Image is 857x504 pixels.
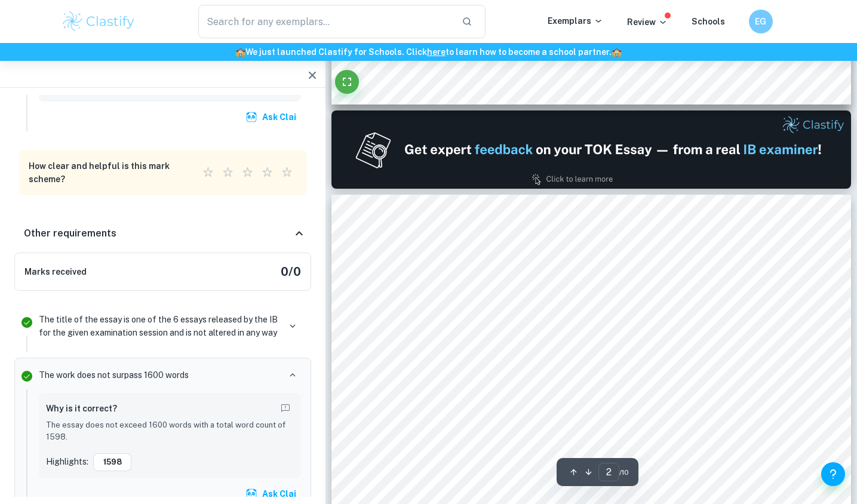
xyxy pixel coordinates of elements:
[245,111,257,123] img: clai.svg
[46,402,117,415] h6: Why is it correct?
[46,455,88,468] p: Highlights:
[2,45,855,59] h6: We just launched Clastify for Schools. Click to learn how to become a school partner.
[548,14,603,27] p: Exemplars
[29,159,184,186] h6: How clear and helpful is this mark scheme?
[712,355,719,365] span: is
[394,403,787,414] span: this by analysing the implications of each and evaluating the need for their reconciliation,
[394,427,787,438] span: defined as <the action of making two beliefs or views compatible with each other= (Oxford
[20,315,34,330] svg: Correct
[243,106,301,128] button: Ask Clai
[245,488,257,500] img: clai.svg
[24,265,87,278] h6: Marks received
[93,453,131,471] button: 1598
[335,70,359,94] button: Fullscreen
[627,16,668,29] p: Review
[277,400,294,417] button: Report mistake/confusion
[619,467,629,478] span: / 10
[749,10,773,33] button: EG
[427,47,446,57] a: here
[14,214,311,253] div: Other requirements
[722,355,787,365] span: the interplay of
[20,369,34,383] svg: Correct
[394,307,787,318] span: dot of yin in every yang, and a dot of yang in every yin, hence portraying the interweaved
[331,110,851,189] img: Ad
[692,17,725,26] a: Schools
[39,368,189,382] p: The work does not surpass 1600 words
[235,47,245,57] span: 🏫
[281,263,301,281] h5: 0 / 0
[61,10,137,33] img: Clastify logo
[612,47,622,57] span: 🏫
[24,226,116,241] h6: Other requirements
[394,451,721,462] span: University Press, n.d.), in the domain of mathematics and the human sciences.
[394,259,850,269] span: The yin and yang subvert the commonly-held perception that [PERSON_NAME] opposites, such as
[754,15,767,28] h6: EG
[198,5,453,38] input: Search for any exemplars...
[46,419,294,444] p: The essay does not exceed 1600 words with a total word count of 1598.
[394,331,787,342] span: nature of all that is around us (T'ui & Hang, 2003). As such, generalisation and specialisation
[821,462,845,486] button: Help and Feedback
[394,355,767,365] span: are two [PERSON_NAME] opposites present in the production of knowledge, but what
[39,313,279,339] p: The title of the essay is one of the 6 essays released by the IB for the given examination sessio...
[782,62,788,72] span: 0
